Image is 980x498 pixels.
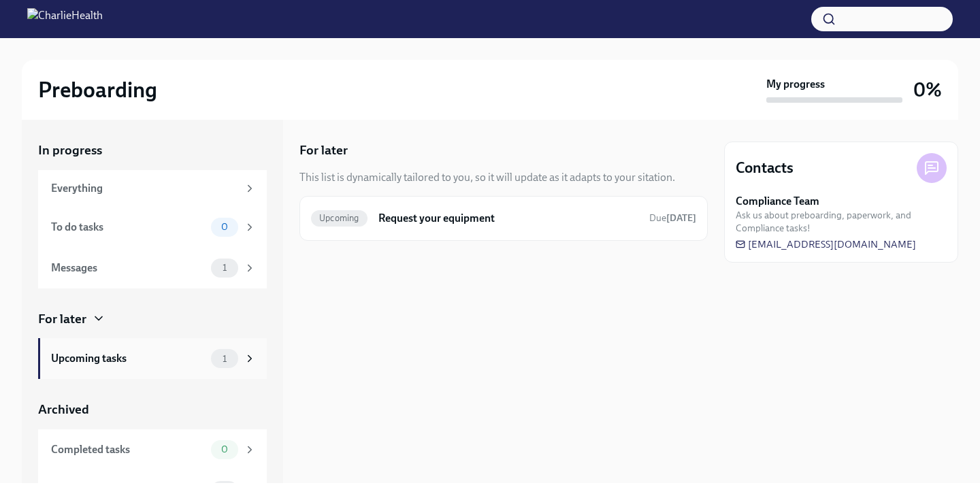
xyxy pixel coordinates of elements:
[38,207,267,248] a: To do tasks0
[311,213,367,223] span: Upcoming
[378,211,638,226] h6: Request your equipment
[27,8,103,30] img: CharlieHealth
[51,181,238,196] div: Everything
[38,401,267,418] a: Archived
[38,170,267,207] a: Everything
[214,354,235,364] span: 1
[38,248,267,288] a: Messages1
[38,338,267,379] a: Upcoming tasks1
[213,444,236,454] span: 0
[51,351,206,366] div: Upcoming tasks
[736,209,947,235] span: Ask us about preboarding, paperwork, and Compliance tasks!
[38,310,86,328] div: For later
[51,220,206,235] div: To do tasks
[51,483,206,498] div: Messages
[38,310,267,328] a: For later
[213,222,236,232] span: 0
[299,170,675,185] div: This list is dynamically tailored to you, so it will update as it adapts to your sitation.
[51,442,206,457] div: Completed tasks
[38,142,267,159] a: In progress
[299,142,348,159] h5: For later
[214,263,235,273] span: 1
[736,158,794,178] h4: Contacts
[38,429,267,470] a: Completed tasks0
[766,77,825,92] strong: My progress
[649,212,696,224] span: Due
[913,78,942,102] h3: 0%
[649,212,696,225] span: October 18th, 2025 08:00
[38,76,157,103] h2: Preboarding
[736,194,819,209] strong: Compliance Team
[736,237,916,251] a: [EMAIL_ADDRESS][DOMAIN_NAME]
[666,212,696,224] strong: [DATE]
[311,207,696,229] a: UpcomingRequest your equipmentDue[DATE]
[51,261,206,276] div: Messages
